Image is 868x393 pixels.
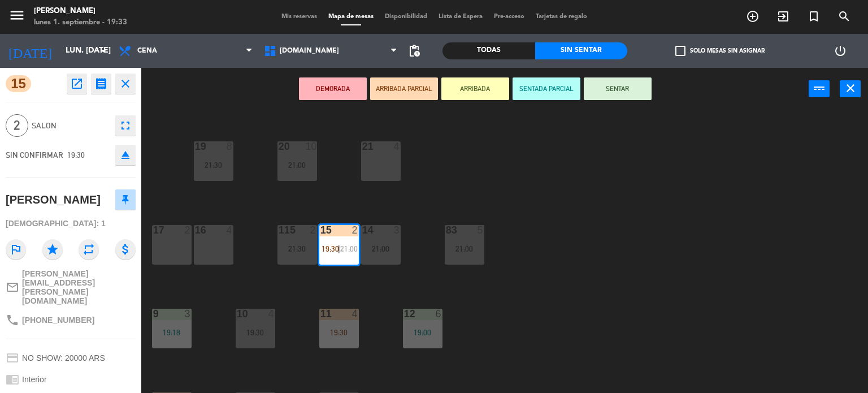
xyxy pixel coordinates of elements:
[277,161,317,169] div: 21:00
[320,225,321,235] div: 15
[394,225,401,235] div: 3
[42,239,63,260] i: star
[584,77,652,100] button: SENTAR
[807,10,821,23] i: turned_in_not
[137,47,157,55] span: Cena
[837,10,851,23] i: search
[813,81,826,95] i: power_input
[746,10,759,23] i: add_circle_outline
[436,309,442,319] div: 6
[352,225,359,235] div: 2
[97,44,110,58] i: arrow_drop_down
[32,119,110,132] span: SALON
[22,353,105,362] span: NO SHOW: 20000 ARS
[338,244,340,253] span: |
[237,309,237,319] div: 10
[6,114,28,137] span: 2
[776,10,790,23] i: exit_to_app
[6,280,19,294] i: mail_outline
[433,14,488,20] span: Lista de Espera
[276,14,323,20] span: Mis reservas
[153,309,154,319] div: 9
[535,42,628,59] div: Sin sentar
[79,239,99,260] i: repeat
[22,375,47,384] span: Interior
[340,244,358,253] span: 21:00
[152,329,192,336] div: 19:18
[227,225,233,235] div: 4
[404,309,405,319] div: 12
[115,115,136,136] button: fullscreen
[488,14,530,20] span: Pre-acceso
[119,119,132,132] i: fullscreen
[834,44,847,58] i: power_settings_new
[115,145,136,165] button: eject
[6,373,19,386] i: chrome_reader_mode
[809,80,830,97] button: power_input
[277,245,317,253] div: 21:30
[67,74,87,94] button: open_in_new
[115,74,136,94] button: close
[8,7,25,24] i: menu
[236,329,275,336] div: 19:30
[91,74,111,94] button: receipt
[6,75,31,92] span: 15
[22,316,94,325] span: [PHONE_NUMBER]
[6,191,101,209] div: [PERSON_NAME]
[119,148,132,162] i: eject
[34,17,127,28] div: lunes 1. septiembre - 19:33
[323,14,379,20] span: Mapa de mesas
[119,77,132,90] i: close
[227,141,233,152] div: 8
[840,80,861,97] button: close
[67,150,85,159] span: 19:30
[194,161,233,169] div: 21:30
[6,214,136,234] div: [DEMOGRAPHIC_DATA]: 1
[407,44,421,58] span: pending_actions
[153,225,154,235] div: 17
[320,309,321,319] div: 11
[185,225,192,235] div: 2
[6,150,63,159] span: SIN CONFIRMAR
[280,47,339,55] span: [DOMAIN_NAME]
[94,77,108,90] i: receipt
[185,309,192,319] div: 3
[478,225,484,235] div: 5
[6,239,26,260] i: outlined_flag
[445,245,484,253] div: 21:00
[513,77,580,100] button: SENTADA PARCIAL
[530,14,593,20] span: Tarjetas de regalo
[299,77,367,100] button: DEMORADA
[22,269,136,305] span: [PERSON_NAME][EMAIL_ADDRESS][PERSON_NAME][DOMAIN_NAME]
[34,6,127,17] div: [PERSON_NAME]
[6,351,19,365] i: credit_card
[352,309,359,319] div: 4
[394,141,401,152] div: 4
[441,77,509,100] button: ARRIBADA
[6,269,136,305] a: mail_outline[PERSON_NAME][EMAIL_ADDRESS][PERSON_NAME][DOMAIN_NAME]
[442,42,535,59] div: Todas
[361,245,401,253] div: 21:00
[268,309,275,319] div: 4
[844,81,857,95] i: close
[115,239,136,260] i: attach_money
[675,46,685,56] span: check_box_outline_blank
[8,7,25,28] button: menu
[379,14,433,20] span: Disponibilidad
[70,77,84,90] i: open_in_new
[370,77,438,100] button: ARRIBADA PARCIAL
[6,313,19,327] i: phone
[319,329,359,336] div: 19:30
[310,225,317,235] div: 2
[306,141,317,152] div: 10
[322,244,339,253] span: 19:30
[403,329,442,336] div: 19:00
[675,46,765,56] label: Solo mesas sin asignar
